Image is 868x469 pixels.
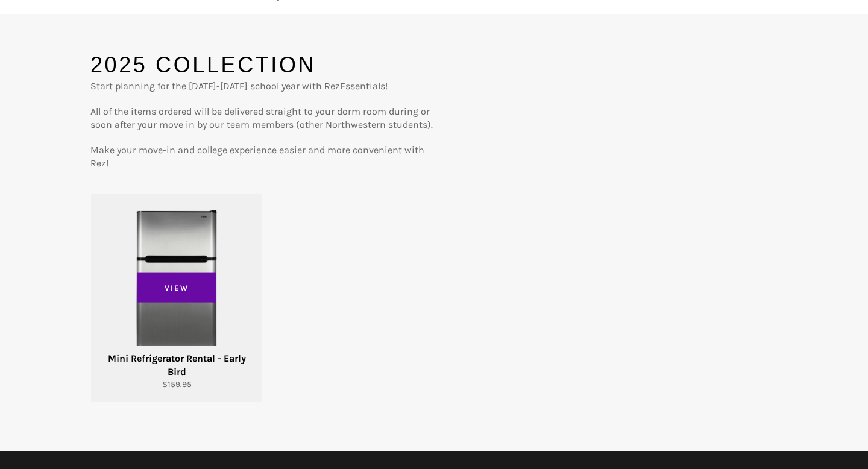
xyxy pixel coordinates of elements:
a: Mini Refrigerator Rental - Early Bird Mini Refrigerator Rental - Early Bird $159.95 View [90,194,262,403]
p: Make your move-in and college experience easier and more convenient with Rez! [90,143,434,170]
span: View [137,272,216,303]
div: Mini Refrigerator Rental - Early Bird [99,352,255,379]
p: All of the items ordered will be delivered straight to your dorm room during or soon after your m... [90,105,434,131]
h1: 2025 Collection [90,50,434,80]
p: Start planning for the [DATE]-[DATE] school year with RezEssentials! [90,80,434,93]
